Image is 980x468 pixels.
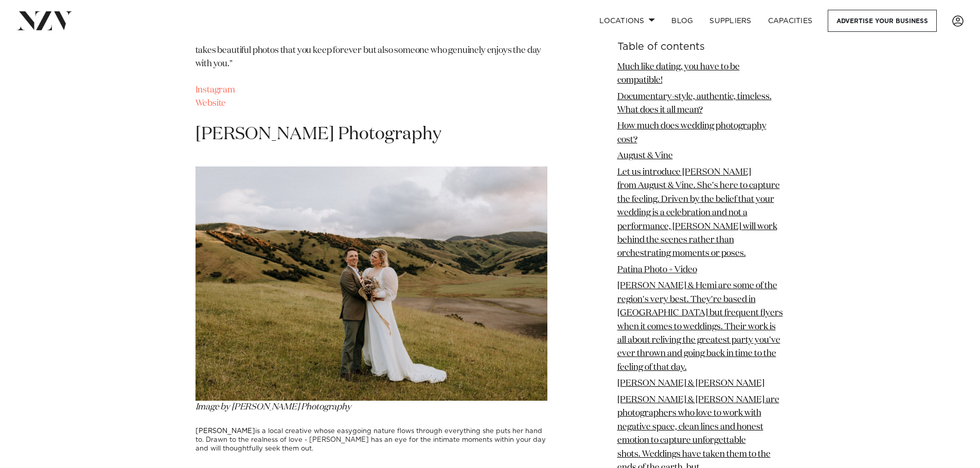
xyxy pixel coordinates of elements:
[663,10,701,32] a: BLOG
[195,427,547,454] h3: is a local creative whose easygoing nature flows through everything she puts her hand to. Drawn t...
[195,279,547,411] em: Image by [PERSON_NAME] Photography
[617,380,764,388] a: [PERSON_NAME] & [PERSON_NAME]
[195,428,255,435] a: [PERSON_NAME]
[195,99,226,108] a: Website
[701,10,759,32] a: SUPPLIERS
[617,168,780,258] a: Let us introduce [PERSON_NAME] from August & Vine. She's here to capture the feeling. Driven by t...
[617,152,673,161] a: August & Vine
[195,86,235,95] a: Instagram
[617,92,772,115] a: Documentary-style, authentic, timeless. What does it all mean?
[760,10,821,32] a: Capacities
[617,63,740,85] a: Much like dating, you have to be compatible!
[16,11,73,30] img: nzv-logo.png
[591,10,663,32] a: Locations
[617,122,767,144] a: How much does wedding photography cost?
[617,42,785,52] h6: Table of contents
[617,266,697,274] a: Patina Photo + Video
[195,123,547,146] h2: [PERSON_NAME] Photography
[617,282,783,372] a: [PERSON_NAME] & Hemi are some of the region's very best. They're based in [GEOGRAPHIC_DATA] but f...
[828,10,937,32] a: Advertise your business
